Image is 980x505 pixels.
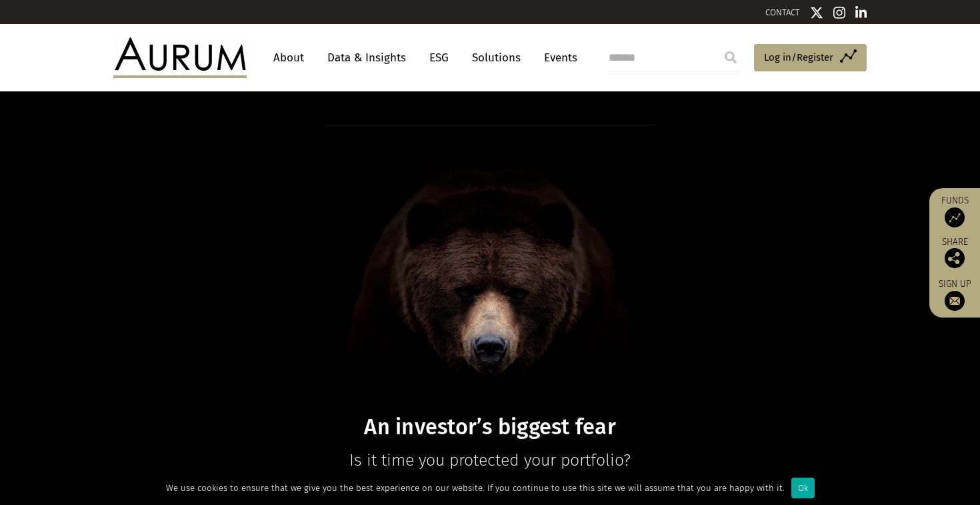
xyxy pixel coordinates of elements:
input: Submit [717,44,744,71]
img: Aurum [113,37,247,77]
a: Data & Insights [321,45,413,70]
a: Funds [936,195,973,227]
img: Instagram icon [833,6,845,19]
a: Log in/Register [754,44,867,72]
a: Sign up [936,278,973,311]
div: Share [936,237,973,268]
span: Log in/Register [764,49,833,65]
div: Ok [791,478,815,498]
h1: An investor’s biggest fear [233,414,747,440]
img: Access Funds [945,207,965,227]
a: About [267,45,311,70]
img: Linkedin icon [855,6,867,19]
a: Events [537,45,577,70]
img: Share this post [945,248,965,268]
img: Twitter icon [810,6,823,19]
a: ESG [423,45,455,70]
p: Is it time you protected your portfolio? [233,447,747,474]
a: Solutions [465,45,527,70]
a: CONTACT [765,7,800,17]
img: Sign up to our newsletter [945,291,965,311]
